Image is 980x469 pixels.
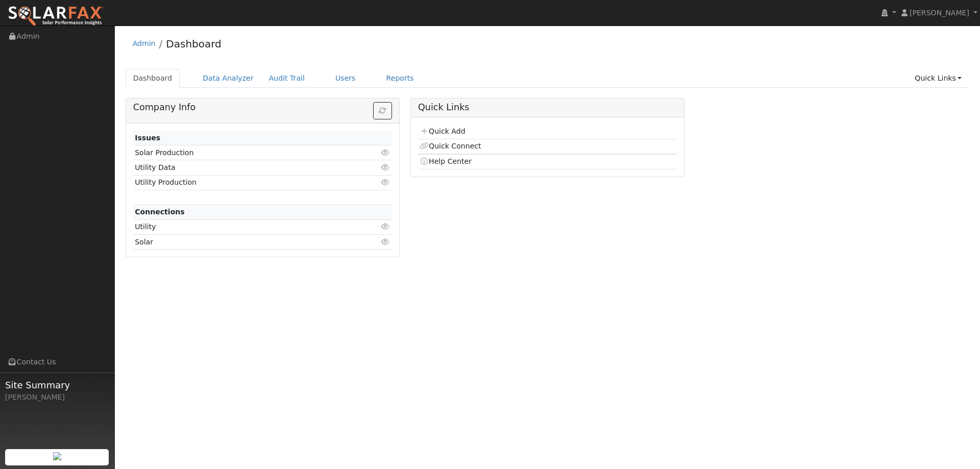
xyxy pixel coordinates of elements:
strong: Issues [135,134,160,142]
i: Click to view [381,223,390,230]
td: Utility Data [133,160,350,175]
span: Site Summary [5,378,109,392]
i: Click to view [381,164,390,171]
i: Click to view [381,238,390,245]
a: Quick Links [907,69,969,88]
td: Solar Production [133,145,350,160]
span: [PERSON_NAME] [910,9,969,17]
a: Help Center [420,157,472,165]
h5: Quick Links [418,102,677,113]
a: Reports [379,69,422,88]
a: Dashboard [126,69,180,88]
a: Quick Add [420,127,465,135]
a: Admin [133,39,156,47]
div: [PERSON_NAME] [5,392,109,403]
a: Quick Connect [420,142,481,150]
i: Click to view [381,149,390,156]
img: SolarFax [8,6,104,27]
strong: Connections [135,208,185,216]
a: Dashboard [166,38,222,50]
td: Utility Production [133,175,350,190]
a: Data Analyzer [195,69,261,88]
a: Audit Trail [261,69,312,88]
td: Utility [133,219,350,234]
h5: Company Info [133,102,392,113]
a: Users [328,69,363,88]
img: retrieve [53,452,61,460]
i: Click to view [381,179,390,186]
td: Solar [133,235,350,250]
